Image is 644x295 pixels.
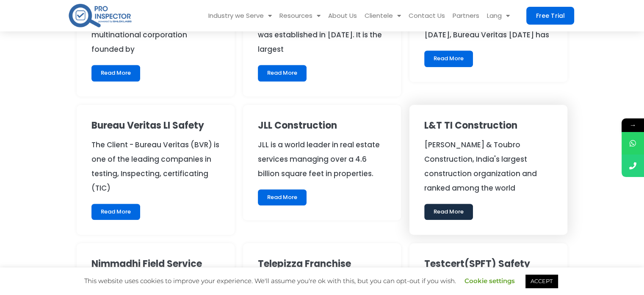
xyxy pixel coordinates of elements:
[258,65,307,81] a: Read More
[424,258,553,270] div: Testcert(SPFT) Safety
[424,138,553,195] div: [PERSON_NAME] & Toubro Construction, India's largest construction organization and ranked among t...
[258,189,307,205] a: Read More
[424,120,553,131] h5: L&T TI Construction
[91,138,220,195] div: The Client - Bureau Veritas (BVR) is one of the leading companies in testing, Inspecting, certifi...
[258,120,386,131] h3: JLL Construction
[68,2,133,29] img: pro-inspector-logo
[464,277,515,285] a: Cookie settings
[536,13,564,19] span: Free Trial
[622,118,644,132] span: →
[91,120,220,131] h2: Bureau Veritas LI Safety
[258,138,386,181] div: JLL is a world leader in real estate services managing over a 4.6 billion square feet in properties.
[91,258,220,270] div: Nimmadhi Field Service
[424,51,473,67] a: Read More
[91,204,140,220] a: Read More
[525,275,558,288] a: ACCEPT
[424,204,473,220] a: Read More
[258,258,386,270] div: Telepizza Franchise
[91,65,140,81] a: Read More
[526,7,574,25] a: Free Trial
[84,277,560,285] span: This website uses cookies to improve your experience. We'll assume you're ok with this, but you c...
